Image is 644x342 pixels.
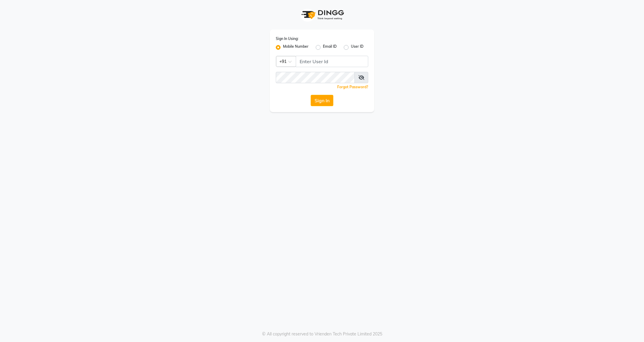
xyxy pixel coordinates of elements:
label: User ID [351,44,363,51]
input: Username [276,72,355,83]
input: Username [296,56,368,67]
img: logo1.svg [298,6,346,24]
label: Sign In Using: [276,36,298,41]
a: Forgot Password? [337,85,368,89]
label: Mobile Number [283,44,309,51]
button: Sign In [311,95,333,106]
label: Email ID [323,44,337,51]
